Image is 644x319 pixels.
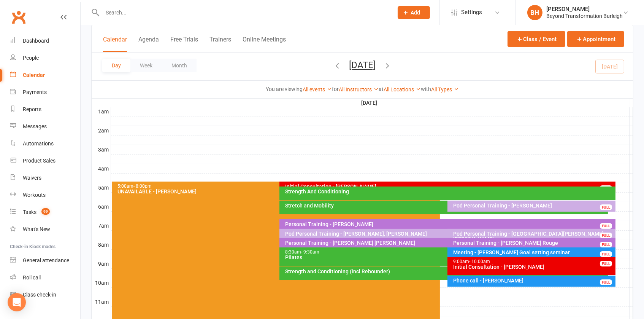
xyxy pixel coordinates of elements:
[100,7,388,18] input: Search...
[508,31,565,47] button: Class / Event
[453,264,614,270] div: Initial Consultation - [PERSON_NAME]
[117,189,438,194] div: UNAVAILABLE - [PERSON_NAME]
[117,184,438,189] div: 5:00am
[10,118,80,135] a: Messages
[567,31,624,47] button: Appointment
[600,185,612,191] div: FULL
[23,123,47,129] div: Messages
[10,152,80,169] a: Product Sales
[23,192,46,198] div: Workouts
[92,164,111,173] th: 4am
[285,250,606,255] div: 8:30am
[92,145,111,154] th: 3am
[9,8,28,27] a: Clubworx
[600,233,612,238] div: FULL
[349,60,376,70] button: [DATE]
[23,292,56,298] div: Class check-in
[10,204,80,221] a: Tasks 99
[10,101,80,118] a: Reports
[23,158,56,164] div: Product Sales
[170,36,198,52] button: Free Trials
[469,259,490,264] span: - 10:00am
[111,98,630,108] th: [DATE]
[133,183,152,189] span: - 8:00pm
[23,140,54,147] div: Automations
[243,36,286,52] button: Online Meetings
[527,5,542,20] div: BH
[10,32,80,49] a: Dashboard
[92,202,111,211] th: 6am
[92,107,111,116] th: 1am
[10,169,80,187] a: Waivers
[303,86,332,93] a: All events
[92,126,111,135] th: 2am
[23,38,49,44] div: Dashboard
[92,259,111,268] th: 9am
[600,204,612,210] div: FULL
[600,261,612,266] div: FULL
[10,49,80,67] a: People
[301,249,319,255] span: - 9:30am
[421,86,431,92] strong: with
[41,208,50,215] span: 99
[285,189,614,194] div: Strength And Conditioning
[546,13,623,19] div: Beyond Transformation Burleigh
[92,221,111,230] th: 7am
[285,231,606,236] div: Pod Personal Training - [PERSON_NAME], [PERSON_NAME]
[23,106,41,112] div: Reports
[162,59,197,72] button: Month
[431,86,459,93] a: All Types
[285,269,606,274] div: Strength and Conditioning (incl Rebounder)
[23,226,50,232] div: What's New
[453,240,614,246] div: Personal Training - [PERSON_NAME] Rouge
[92,183,111,192] th: 5am
[339,86,379,93] a: All Instructors
[10,187,80,204] a: Workouts
[10,67,80,84] a: Calendar
[130,59,162,72] button: Week
[453,278,614,283] div: Phone call - [PERSON_NAME]
[23,274,41,281] div: Roll call
[285,203,606,208] div: Stretch and Mobility
[102,59,130,72] button: Day
[453,259,614,264] div: 9:00am
[10,84,80,101] a: Payments
[92,240,111,249] th: 8am
[266,86,303,92] strong: You are viewing
[461,4,482,21] span: Settings
[600,223,612,229] div: FULL
[453,203,614,208] div: Pod Personal Training - [PERSON_NAME]
[23,257,69,263] div: General attendance
[285,184,614,189] div: Initial Consultation - [PERSON_NAME]
[332,86,339,92] strong: for
[285,255,606,260] div: Pilates
[453,250,614,255] div: Meeting - [PERSON_NAME] Goal setting seminar
[92,278,111,287] th: 10am
[285,222,614,227] div: Personal Training - [PERSON_NAME]
[10,269,80,286] a: Roll call
[23,89,47,95] div: Payments
[600,242,612,247] div: FULL
[10,286,80,303] a: Class kiosk mode
[23,55,39,61] div: People
[8,293,26,311] div: Open Intercom Messenger
[92,297,111,306] th: 11am
[209,36,231,52] button: Trainers
[285,240,606,246] div: Personal Training - [PERSON_NAME] [PERSON_NAME]
[398,6,430,19] button: Add
[411,10,420,16] span: Add
[379,86,384,92] strong: at
[103,36,127,52] button: Calendar
[600,251,612,257] div: FULL
[10,252,80,269] a: General attendance kiosk mode
[23,209,36,215] div: Tasks
[546,6,623,13] div: [PERSON_NAME]
[384,86,421,93] a: All Locations
[453,231,614,242] div: Pod Personal Training - [GEOGRAPHIC_DATA][PERSON_NAME], [PERSON_NAME]...
[138,36,159,52] button: Agenda
[10,135,80,152] a: Automations
[600,279,612,285] div: FULL
[23,175,41,181] div: Waivers
[10,221,80,238] a: What's New
[23,72,45,78] div: Calendar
